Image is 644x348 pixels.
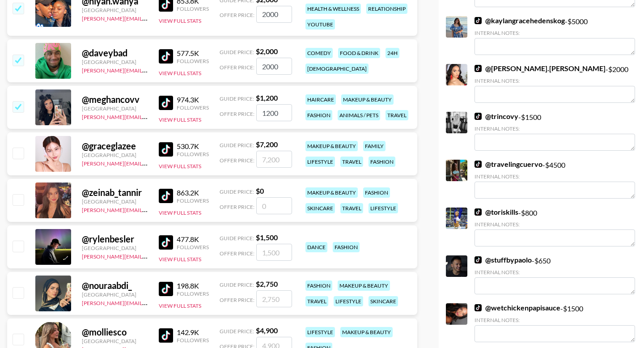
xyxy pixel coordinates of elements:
img: TikTok [475,161,482,168]
div: fashion [305,280,332,291]
input: 2,000 [256,6,292,23]
div: skincare [369,296,398,306]
button: View Full Stats [159,70,201,76]
img: TikTok [475,256,482,263]
a: [PERSON_NAME][EMAIL_ADDRESS][DOMAIN_NAME] [82,251,214,260]
div: Followers [177,151,209,157]
div: lifestyle [305,327,335,337]
div: [GEOGRAPHIC_DATA] [82,338,148,344]
div: travel [305,296,328,306]
div: lifestyle [334,296,363,306]
img: TikTok [475,208,482,216]
span: Guide Price: [220,188,254,195]
img: TikTok [159,49,173,64]
div: youtube [305,19,335,30]
div: [GEOGRAPHIC_DATA] [82,59,148,65]
img: TikTok [159,282,173,296]
div: comedy [305,48,333,58]
div: - $ 650 [475,255,635,294]
div: makeup & beauty [305,187,358,198]
div: lifestyle [305,157,335,167]
a: @kaylangracehedenskog [475,16,565,25]
span: Offer Price: [220,297,254,303]
input: 2,750 [256,290,292,307]
div: dance [305,242,327,252]
span: Offer Price: [220,157,254,164]
div: [GEOGRAPHIC_DATA] [82,245,148,251]
div: - $ 5000 [475,16,635,55]
div: 198.8K [177,281,209,290]
img: TikTok [475,65,482,72]
div: Followers [177,5,209,12]
div: Internal Notes: [475,317,635,323]
img: TikTok [159,142,173,157]
input: 1,500 [256,244,292,261]
div: - $ 2000 [475,64,635,103]
div: 863.2K [177,188,209,197]
div: [GEOGRAPHIC_DATA] [82,291,148,298]
div: - $ 1500 [475,303,635,342]
div: makeup & beauty [341,94,394,105]
a: [PERSON_NAME][EMAIL_ADDRESS][DOMAIN_NAME] [82,158,214,167]
div: 974.3K [177,95,209,104]
div: Internal Notes: [475,77,635,84]
div: relationship [366,4,407,14]
div: travel [340,157,363,167]
span: Guide Price: [220,95,254,102]
div: 477.8K [177,235,209,244]
strong: $ 4,900 [256,326,278,335]
img: TikTok [159,328,173,343]
a: @wetchickenpapisauce [475,303,560,312]
button: View Full Stats [159,256,201,263]
img: TikTok [475,17,482,24]
div: @ graceglazee [82,140,148,152]
a: [PERSON_NAME][EMAIL_ADDRESS][DOMAIN_NAME] [82,65,214,74]
div: @ zeinab_tannir [82,187,148,198]
input: 2,000 [256,58,292,75]
div: [GEOGRAPHIC_DATA] [82,198,148,205]
div: - $ 1500 [475,112,635,151]
strong: $ 2,750 [256,280,278,288]
a: [PERSON_NAME][EMAIL_ADDRESS][PERSON_NAME][DOMAIN_NAME] [82,298,257,306]
a: [PERSON_NAME][EMAIL_ADDRESS][DOMAIN_NAME] [82,13,214,22]
input: 0 [256,197,292,214]
div: 142.9K [177,328,209,337]
a: @toriskills [475,208,518,216]
input: 7,200 [256,151,292,168]
div: Internal Notes: [475,221,635,228]
strong: $ 7,200 [256,140,278,149]
img: TikTok [475,113,482,120]
div: makeup & beauty [338,280,390,291]
strong: $ 1,200 [256,93,278,102]
button: View Full Stats [159,116,201,123]
div: [GEOGRAPHIC_DATA] [82,105,148,112]
div: fashion [363,187,390,198]
span: Offer Price: [220,64,254,71]
button: View Full Stats [159,209,201,216]
div: [GEOGRAPHIC_DATA] [82,7,148,13]
div: fashion [333,242,360,252]
a: @trincovy [475,112,518,121]
div: Internal Notes: [475,125,635,132]
span: Offer Price: [220,12,254,18]
span: Guide Price: [220,142,254,149]
div: Followers [177,197,209,204]
button: View Full Stats [159,302,201,309]
div: Internal Notes: [475,30,635,36]
button: View Full Stats [159,163,201,170]
div: @ daveybad [82,47,148,59]
div: Followers [177,337,209,344]
div: Followers [177,290,209,297]
div: travel [386,110,408,120]
div: makeup & beauty [340,327,393,337]
strong: $ 1,500 [256,233,278,242]
div: fashion [369,157,395,167]
div: animals / pets [338,110,380,120]
span: Offer Price: [220,110,254,117]
div: skincare [305,203,335,213]
a: [PERSON_NAME][EMAIL_ADDRESS][DOMAIN_NAME] [82,205,214,213]
span: Guide Price: [220,328,254,335]
div: makeup & beauty [305,141,358,151]
div: @ meghancovv [82,94,148,105]
div: health & wellness [305,4,361,14]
